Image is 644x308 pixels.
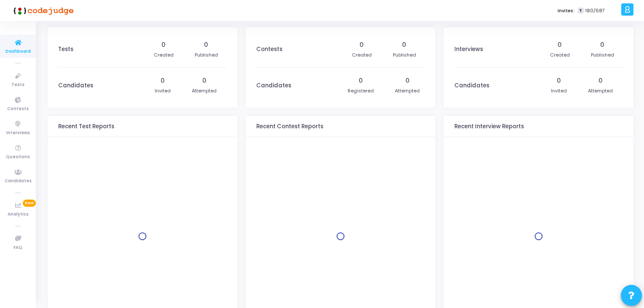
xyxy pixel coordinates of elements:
div: Published [393,51,416,59]
div: Created [154,51,174,59]
h3: Tests [58,46,73,53]
div: Registered [348,87,374,95]
span: Dashboard [5,48,31,55]
span: Analytics [8,211,29,218]
h3: Contests [256,46,282,53]
span: FAQ [13,244,22,251]
span: Questions [6,154,30,161]
div: Invited [551,87,567,95]
div: Created [550,51,570,59]
img: logo [11,2,74,19]
span: Contests [7,105,29,113]
div: Attempted [588,87,613,95]
div: 0 [202,76,207,85]
h3: Recent Interview Reports [454,123,524,130]
span: T [578,8,583,14]
div: 0 [402,41,406,49]
div: Created [352,51,372,59]
div: 0 [360,41,364,49]
span: Candidates [5,178,32,185]
div: 0 [405,76,410,85]
div: Attempted [192,87,217,95]
div: 0 [359,76,363,85]
span: New [23,200,36,207]
div: 0 [598,76,603,85]
div: Attempted [395,87,420,95]
span: Tests [11,81,24,89]
div: 0 [204,41,208,49]
span: Interviews [6,130,30,137]
label: Invites: [558,7,574,14]
h3: Candidates [58,82,93,89]
div: 0 [558,41,562,49]
div: 0 [600,41,604,49]
div: Invited [155,87,171,95]
h3: Recent Test Reports [58,123,114,130]
h3: Recent Contest Reports [256,123,323,130]
h3: Candidates [256,82,291,89]
div: 0 [161,41,166,49]
div: 0 [557,76,561,85]
div: Published [195,51,218,59]
span: 180/687 [585,7,605,14]
h3: Interviews [454,46,483,53]
div: 0 [161,76,165,85]
div: Published [591,51,614,59]
h3: Candidates [454,82,489,89]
